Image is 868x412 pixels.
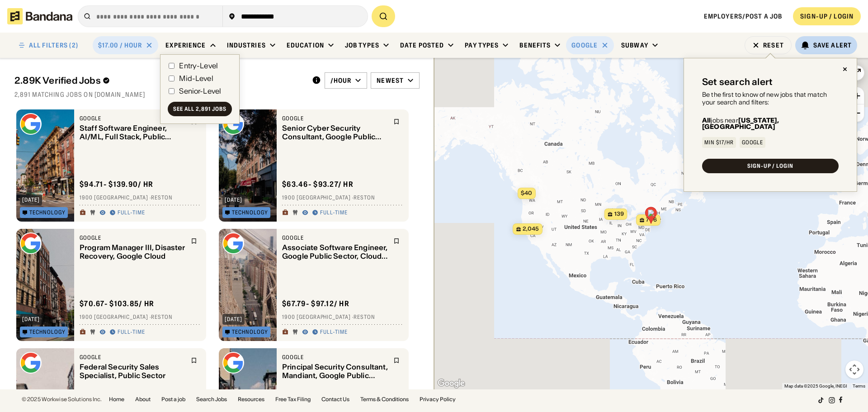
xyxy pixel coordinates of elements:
div: $ 63.46 - $93.27 / hr [282,180,354,189]
a: Resources [238,397,264,402]
div: [DATE] [22,197,40,203]
div: [DATE] [225,197,242,203]
div: $17.00 / hour [98,41,142,49]
div: Set search alert [702,76,773,87]
div: [DATE] [22,317,40,322]
img: Google logo [222,113,244,135]
div: Google [742,140,764,145]
span: Map data ©2025 Google, INEGI [784,384,847,388]
b: [US_STATE], [GEOGRAPHIC_DATA] [702,116,779,131]
div: Associate Software Engineer, Google Public Sector, Cloud Infrastructure [282,243,388,260]
img: Google logo [222,232,244,254]
div: 1900 [GEOGRAPHIC_DATA] · Reston [282,314,403,321]
div: jobs near [702,117,839,130]
div: Technology [29,329,66,335]
div: Entry-Level [179,62,218,69]
img: Google logo [222,352,244,374]
a: Employers/Post a job [704,12,782,20]
div: 2.89K Verified Jobs [14,75,305,86]
div: 1900 [GEOGRAPHIC_DATA] · Reston [80,194,201,202]
a: Terms & Conditions [360,397,409,402]
div: Principal Security Consultant, Mandiant, Google Public Sector [282,363,388,380]
img: Google logo [20,113,42,135]
div: Google [282,354,388,361]
div: ALL FILTERS (2) [29,42,78,48]
a: Open this area in Google Maps (opens a new window) [436,378,466,389]
img: Google logo [20,352,42,374]
div: Subway [621,41,648,49]
div: 2,891 matching jobs on [DOMAIN_NAME] [14,90,420,99]
span: $40 [521,189,532,196]
img: Bandana logotype [7,8,72,24]
div: 1900 [GEOGRAPHIC_DATA] · Reston [282,194,403,202]
div: Save Alert [813,41,852,49]
div: Technology [29,210,66,215]
div: Be the first to know of new jobs that match your search and filters: [702,91,839,106]
div: $ 94.71 - $139.90 / hr [80,180,153,189]
div: Newest [377,76,404,85]
a: Post a job [161,397,185,402]
span: 139 [614,210,624,218]
div: Pay Types [465,41,499,49]
div: SIGN-UP / LOGIN [747,163,793,169]
div: $ 70.67 - $103.85 / hr [80,299,154,308]
div: Google [80,115,185,122]
a: Free Tax Filing [275,397,311,402]
div: Google [282,115,388,122]
a: Search Jobs [196,397,227,402]
div: $ 67.79 - $97.12 / hr [282,299,349,308]
div: Experience [165,41,206,49]
div: © 2025 Workwise Solutions Inc. [22,397,102,402]
img: Google logo [20,232,42,254]
div: grid [14,104,420,389]
div: Technology [232,210,268,215]
div: Job Types [345,41,379,49]
div: Senior-Level [179,87,221,95]
div: See all 2,891 jobs [173,106,226,112]
a: Terms (opens in new tab) [853,384,865,388]
div: Date Posted [400,41,444,49]
div: 1900 [GEOGRAPHIC_DATA] · Reston [80,314,201,321]
a: Home [109,397,124,402]
div: Staff Software Engineer, AI/ML, Full Stack, Public Sector [80,124,185,141]
div: Education [287,41,324,49]
div: Google [571,41,598,49]
div: /hour [330,76,352,85]
div: Google [80,354,185,361]
div: Senior Cyber Security Consultant, Google Public Sector [282,124,388,141]
div: Min $17/hr [704,140,734,145]
div: Google [282,234,388,242]
div: Mid-Level [179,75,213,82]
button: Map camera controls [845,360,863,379]
div: [DATE] [225,317,242,322]
b: All [702,116,711,124]
div: SIGN-UP / LOGIN [800,12,854,20]
div: Benefits [519,41,551,49]
div: Federal Security Sales Specialist, Public Sector [80,363,185,380]
img: Google [436,378,466,389]
span: 2,045 [523,225,539,233]
a: Privacy Policy [420,397,456,402]
div: Industries [227,41,266,49]
div: Google [80,234,185,242]
a: About [135,397,151,402]
div: Reset [763,42,784,48]
div: Full-time [320,209,348,217]
div: Full-time [320,329,348,336]
div: Full-time [118,329,145,336]
a: Contact Us [321,397,349,402]
div: Full-time [118,209,145,217]
div: Program Manager III, Disaster Recovery, Google Cloud [80,243,185,260]
div: Technology [232,329,268,335]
